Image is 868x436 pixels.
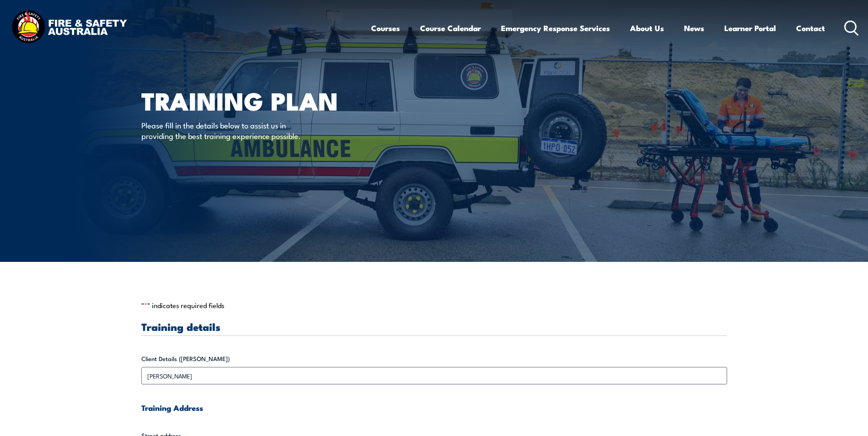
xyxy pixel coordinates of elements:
[371,16,400,40] a: Courses
[724,16,776,40] a: Learner Portal
[141,354,727,363] label: Client Details ([PERSON_NAME])
[630,16,664,40] a: About Us
[141,321,727,332] h3: Training details
[796,16,825,40] a: Contact
[141,403,727,413] h4: Training Address
[141,301,727,310] p: " " indicates required fields
[141,90,367,111] h1: Training plan
[420,16,481,40] a: Course Calendar
[501,16,610,40] a: Emergency Response Services
[684,16,704,40] a: News
[141,120,308,141] p: Please fill in the details below to assist us in providing the best training experience possible.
